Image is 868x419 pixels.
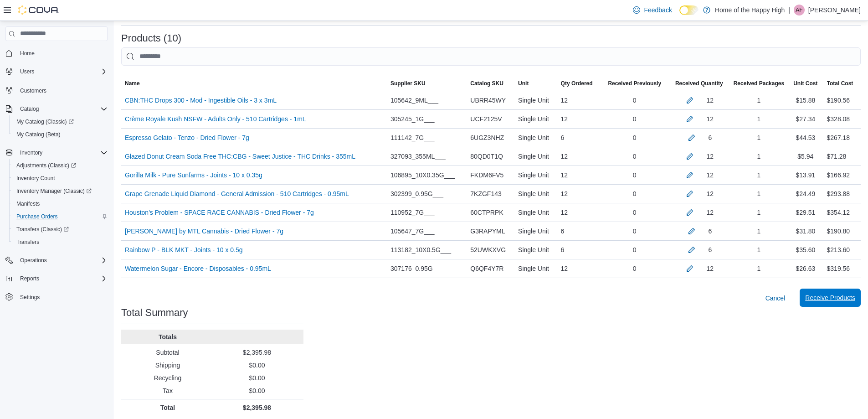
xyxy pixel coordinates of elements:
[2,103,111,115] button: Catalog
[557,203,601,222] div: 12
[827,170,850,181] div: $166.92
[13,186,95,197] a: Inventory Manager (Classic)
[827,207,850,218] div: $354.12
[557,91,601,109] div: 12
[125,114,306,124] a: Crème Royale Kush NSFW - Adults Only - 510 Cartridges - 1mL
[601,91,668,109] div: 0
[16,84,108,96] span: Customers
[730,91,788,109] div: 1
[470,114,502,124] span: UCF2125V
[601,259,668,278] div: 0
[706,151,714,162] div: 12
[13,129,108,140] span: My Catalog (Beta)
[470,151,503,162] span: 80QD0T1Q
[390,151,446,162] span: 327093_355ML___
[601,166,668,184] div: 0
[514,259,557,278] div: Single Unit
[16,226,69,233] span: Transfers (Classic)
[2,146,111,159] button: Inventory
[827,132,850,143] div: $267.18
[125,188,349,199] a: Grape Grenade Liquid Diamond - General Admission - 510 Cartridges - 0.95mL
[9,128,111,141] button: My Catalog (Beta)
[827,226,850,237] div: $190.80
[730,222,788,240] div: 1
[9,172,111,185] button: Inventory Count
[125,80,140,87] span: Name
[214,403,300,412] p: $2,395.98
[121,47,861,66] input: This is a search bar. After typing your query, hit enter to filter the results lower in the page.
[16,162,76,169] span: Adjustments (Classic)
[730,129,788,147] div: 1
[730,185,788,203] div: 1
[125,244,243,255] a: Rainbow P - BLK MKT - Joints - 10 x 0.5g
[827,114,850,124] div: $328.08
[16,103,42,114] button: Catalog
[390,114,435,124] span: 305245_1G___
[734,80,784,87] span: Received Packages
[16,273,43,284] button: Reports
[514,241,557,259] div: Single Unit
[125,151,355,162] a: Glazed Donut Cream Soda Free THC:CBG - Sweet Justice - THC Drinks - 355mL
[629,1,675,19] a: Feedback
[18,5,59,15] img: Cova
[13,198,108,209] span: Manifests
[557,147,601,166] div: 12
[16,255,108,266] span: Operations
[808,5,861,16] p: [PERSON_NAME]
[390,95,438,106] span: 105642_9ML___
[390,170,455,181] span: 106895_10X0.35G___
[16,273,108,284] span: Reports
[470,170,503,181] span: FKDM6FV5
[730,147,788,166] div: 1
[2,65,111,78] button: Users
[514,110,557,128] div: Single Unit
[9,210,111,223] button: Purchase Orders
[706,114,714,124] div: 12
[16,255,51,266] button: Operations
[390,188,443,199] span: 302399_0.95G___
[20,50,35,57] span: Home
[788,5,790,16] p: |
[125,373,211,383] p: Recycling
[514,222,557,240] div: Single Unit
[715,5,785,16] p: Home of the Happy High
[470,80,503,87] span: Catalog SKU
[514,91,557,109] div: Single Unit
[214,348,300,357] p: $2,395.98
[601,147,668,166] div: 0
[706,188,714,199] div: 12
[16,85,50,96] a: Customers
[125,361,211,370] p: Shipping
[390,80,426,87] span: Supplier SKU
[13,173,59,184] a: Inventory Count
[16,103,108,114] span: Catalog
[514,147,557,166] div: Single Unit
[467,76,514,91] button: Catalog SKU
[2,47,111,60] button: Home
[708,132,712,143] div: 6
[788,91,823,109] div: $15.88
[730,110,788,128] div: 1
[125,95,277,106] a: CBN:THC Drops 300 - Mod - Ingestible Oils - 3 x 3mL
[514,203,557,222] div: Single Unit
[788,222,823,240] div: $31.80
[125,348,211,357] p: Subtotal
[13,116,77,127] a: My Catalog (Classic)
[470,244,506,255] span: 52UWKXVG
[125,170,262,181] a: Gorilla Milk - Pure Sunfarms - Joints - 10 x 0.35g
[125,263,271,274] a: Watermelon Sugar - Encore - Disposables - 0.95mL
[561,80,593,87] span: Qty Ordered
[788,110,823,128] div: $27.34
[214,386,300,395] p: $0.00
[387,76,467,91] button: Supplier SKU
[16,292,43,303] a: Settings
[730,166,788,184] div: 1
[20,294,40,301] span: Settings
[557,166,601,184] div: 12
[390,263,443,274] span: 307176_0.95G___
[20,68,34,75] span: Users
[9,197,111,210] button: Manifests
[679,15,680,16] span: Dark Mode
[16,291,108,303] span: Settings
[2,254,111,267] button: Operations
